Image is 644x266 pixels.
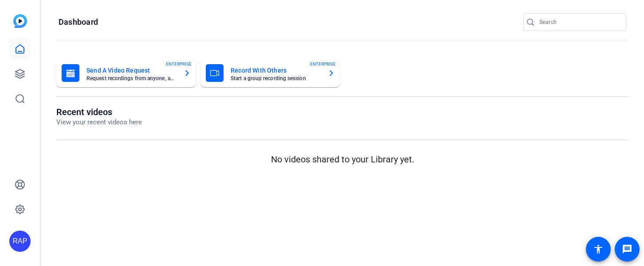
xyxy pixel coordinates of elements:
[56,107,142,117] h1: Recent videos
[9,231,31,252] div: RAP
[200,59,340,87] button: Record With OthersStart a group recording sessionENTERPRISE
[13,14,27,28] img: blue-gradient.svg
[622,244,632,254] mat-icon: message
[166,61,192,67] span: ENTERPRISE
[56,117,142,127] p: View your recent videos here
[231,65,321,76] mat-card-title: Record With Others
[593,244,604,254] mat-icon: accessibility
[56,59,196,87] button: Send A Video RequestRequest recordings from anyone, anywhereENTERPRISE
[539,17,619,27] input: Search
[86,76,177,81] mat-card-subtitle: Request recordings from anyone, anywhere
[231,76,321,81] mat-card-subtitle: Start a group recording session
[59,17,98,27] h1: Dashboard
[56,153,628,166] p: No videos shared to your Library yet.
[310,61,336,67] span: ENTERPRISE
[86,65,177,76] mat-card-title: Send A Video Request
